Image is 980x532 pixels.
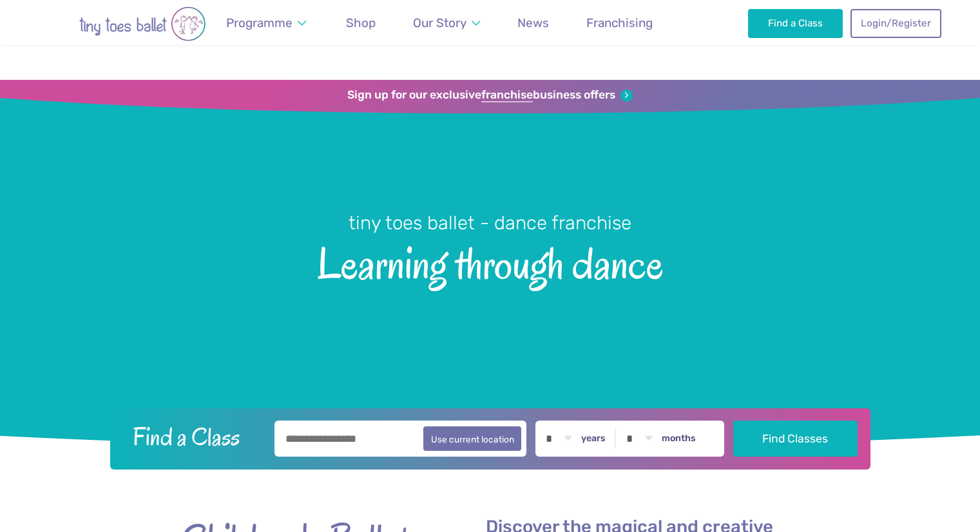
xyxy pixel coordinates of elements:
a: Shop [340,8,382,38]
a: Sign up for our exclusivefranchisebusiness offers [347,88,633,102]
a: Find a Class [748,9,843,37]
a: Login/Register [850,9,941,37]
span: Shop [346,15,376,30]
a: Our Story [407,8,486,38]
label: months [662,433,696,444]
h2: Find a Class [122,421,265,453]
a: Programme [220,8,312,38]
span: Our Story [413,15,466,30]
strong: franchise [481,88,533,102]
a: Franchising [581,8,659,38]
span: Programme [226,15,293,30]
button: Find Classes [733,421,858,457]
span: Learning through dance [23,236,957,288]
small: tiny toes ballet - dance franchise [349,212,631,234]
button: Use current location [423,426,522,451]
a: News [512,8,555,38]
label: years [581,433,606,444]
img: tiny toes ballet [39,6,245,41]
span: Franchising [586,15,653,30]
span: News [517,15,549,30]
